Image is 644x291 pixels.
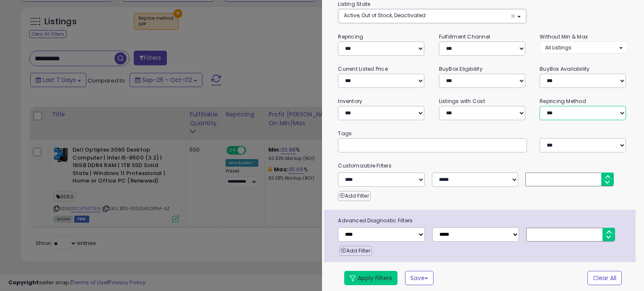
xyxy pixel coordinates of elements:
small: Repricing Method [540,98,586,105]
small: Tags [332,129,634,138]
small: Without Min & Max [540,33,588,40]
button: All Listings [540,41,628,54]
small: Customizable Filters [332,161,634,170]
small: BuyBox Availability [540,65,589,72]
small: Inventory [338,98,362,105]
span: × [510,12,516,21]
small: Repricing [338,33,363,40]
button: Save [405,271,434,285]
button: Add Filter [338,191,370,201]
span: All Listings [545,44,571,51]
button: Clear All [587,271,622,285]
span: Active, Out of Stock, Deactivated [344,12,426,19]
small: Listing State [338,0,370,8]
button: Apply Filters [344,271,397,285]
span: Advanced Diagnostic Filters [332,216,635,225]
small: Current Listed Price [338,65,387,72]
small: Fulfillment Channel [439,33,490,40]
small: BuyBox Eligibility [439,65,483,72]
button: Add Filter [339,246,371,256]
button: Active, Out of Stock, Deactivated × [338,9,526,23]
small: Listings with Cost [439,98,485,105]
